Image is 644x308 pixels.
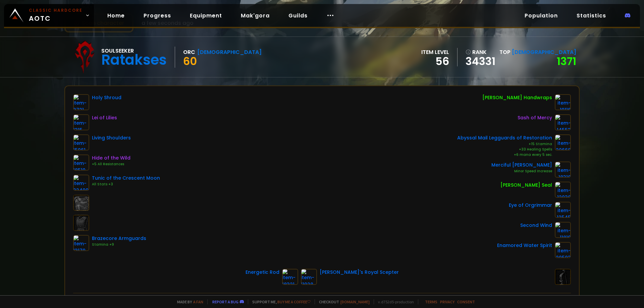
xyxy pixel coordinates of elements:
div: Hide of the Wild [92,155,130,162]
div: +5 All Resistances [92,162,130,167]
span: 60 [183,54,197,69]
img: item-22409 [73,175,89,191]
a: 1371 [557,54,576,69]
a: 34331 [466,56,495,66]
div: Lei of Lilies [92,114,117,121]
span: AOTC [29,7,83,23]
a: [DOMAIN_NAME] [340,299,370,304]
div: [PERSON_NAME] Handwraps [482,94,552,101]
img: item-12545 [555,202,571,218]
div: [PERSON_NAME] Seal [500,182,552,189]
div: item level [421,48,449,56]
img: item-18510 [73,155,89,171]
div: [DEMOGRAPHIC_DATA] [197,48,262,56]
img: item-2721 [73,94,89,110]
span: Checkout [315,299,370,304]
div: Ratakses [101,55,167,65]
a: Classic HardcoreAOTC [4,4,94,27]
span: v. d752d5 - production [374,299,414,304]
a: Equipment [184,9,227,22]
a: Population [519,9,563,22]
img: item-13179 [73,235,89,251]
img: item-11819 [555,222,571,238]
img: item-20668 [555,134,571,150]
div: rank [466,48,495,56]
div: 56 [421,56,449,66]
img: item-19116 [555,94,571,110]
img: item-18318 [555,162,571,178]
a: Buy me a coffee [277,299,311,304]
div: +15 Stamina [457,141,552,147]
a: Report a bug [212,299,238,304]
span: Support me, [248,299,311,304]
a: Progress [138,9,176,22]
a: Guilds [283,9,313,22]
div: Abyssal Mail Legguards of Restoration [457,134,552,141]
small: Classic Hardcore [29,7,83,13]
div: Sash of Mercy [518,114,552,121]
div: +6 mana every 5 sec. [457,152,552,158]
div: Orc [183,48,195,56]
a: Consent [457,299,475,304]
a: Privacy [440,299,454,304]
img: item-20503 [555,242,571,258]
div: Minor Speed Increase [491,169,552,174]
div: [PERSON_NAME]'s Royal Scepter [320,269,399,276]
img: item-14553 [555,114,571,130]
img: item-1315 [73,114,89,130]
img: item-11928 [301,269,317,285]
span: [DEMOGRAPHIC_DATA] [512,48,576,56]
div: Enamored Water Spirit [497,242,552,249]
img: item-15061 [73,134,89,150]
span: Made by [173,299,203,304]
img: item-18321 [282,269,298,285]
div: Eye of Orgrimmar [509,202,552,209]
div: Top [499,48,576,56]
div: Merciful [PERSON_NAME] [491,162,552,169]
div: Energetic Rod [246,269,279,276]
a: Terms [425,299,437,304]
a: a fan [193,299,203,304]
a: Home [102,9,130,22]
div: Second Wind [520,222,552,229]
a: Statistics [571,9,611,22]
div: Soulseeker [101,47,167,55]
div: Stamina +9 [92,242,146,247]
a: Mak'gora [235,9,275,22]
div: Brazecore Armguards [92,235,146,242]
div: +33 Healing Spells [457,147,552,152]
div: Living Shoulders [92,134,131,141]
img: item-12038 [555,182,571,198]
div: Tunic of the Crescent Moon [92,175,160,182]
div: All Stats +3 [92,182,160,187]
div: Holy Shroud [92,94,121,101]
